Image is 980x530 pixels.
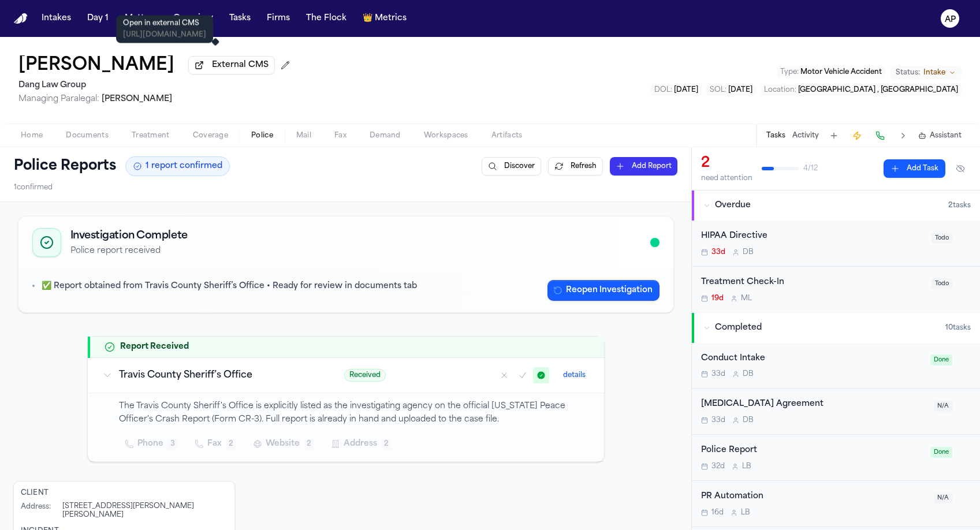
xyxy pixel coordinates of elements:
[950,159,971,178] button: Hide completed tasks (⌘⇧H)
[207,437,222,451] span: Fax
[70,245,188,257] p: Police report received
[692,435,980,481] div: Open task: Police Report
[701,230,925,243] div: HIPAA Directive
[14,183,53,192] span: 1 confirmed
[766,131,785,140] button: Tasks
[370,131,401,140] span: Demand
[146,161,222,172] span: 1 report confirmed
[168,438,177,450] span: 3
[301,8,351,29] button: The Flock
[711,369,725,379] span: 33d
[918,131,962,140] button: Assistant
[743,248,754,257] span: D B
[803,164,818,173] span: 4 / 12
[715,200,751,211] span: Overdue
[119,368,317,382] h3: Travis County Sheriff’s Office
[777,66,885,78] button: Edit Type: Motor Vehicle Accident
[849,128,865,144] button: Create Immediate Task
[262,8,295,29] a: Firms
[930,354,952,365] span: Done
[132,131,170,140] span: Treatment
[701,398,927,411] div: [MEDICAL_DATA] Agreement
[424,131,468,140] span: Workspaces
[188,56,275,74] button: External CMS
[344,437,377,451] span: Address
[780,69,799,76] span: Type :
[701,444,923,457] div: Police Report
[304,438,314,450] span: 2
[715,322,762,334] span: Completed
[375,13,407,24] span: Metrics
[948,201,971,210] span: 2 task s
[325,434,398,454] button: Address2
[711,462,725,471] span: 32d
[18,55,174,76] button: Edit matter name
[692,221,980,267] div: Open task: HIPAA Directive
[931,233,952,244] span: Todo
[896,68,920,77] span: Status:
[884,159,945,178] button: Add Task
[189,434,243,454] button: Fax2
[890,66,962,80] button: Change status from Intake
[37,8,76,29] a: Intakes
[296,131,311,140] span: Mail
[226,438,236,450] span: 2
[692,313,980,343] button: Completed10tasks
[137,437,163,451] span: Phone
[764,87,796,94] span: Location :
[120,8,162,29] button: Matters
[798,87,958,94] span: [GEOGRAPHIC_DATA] , [GEOGRAPHIC_DATA]
[70,228,188,244] h2: Investigation Complete
[610,157,677,176] button: Add Report
[533,367,549,383] button: Mark as received
[193,131,228,140] span: Coverage
[42,280,417,293] p: ✅ Report obtained from Travis County Sheriff’s Office • Ready for review in documents tab
[18,55,174,76] h1: [PERSON_NAME]
[706,84,756,96] button: Edit SOL: 2027-08-14
[358,8,411,29] button: crownMetrics
[945,16,956,24] text: AP
[800,69,882,76] span: Motor Vehicle Accident
[102,95,172,103] span: [PERSON_NAME]
[66,131,109,140] span: Documents
[654,87,672,94] span: DOL :
[945,323,971,333] span: 10 task s
[741,294,752,303] span: M L
[692,389,980,435] div: Open task: Retainer Agreement
[692,343,980,389] div: Open task: Conduct Intake
[692,267,980,312] div: Open task: Treatment Check-In
[14,13,28,24] img: Finch Logo
[547,280,659,301] button: Reopen Investigation
[251,131,273,140] span: Police
[761,84,962,96] button: Edit Location: Austin , TX
[711,294,724,303] span: 19d
[62,502,228,520] div: [STREET_ADDRESS][PERSON_NAME][PERSON_NAME]
[651,84,702,96] button: Edit DOL: 2025-08-14
[934,492,952,503] span: N/A
[14,157,116,176] h1: Police Reports
[212,59,269,71] span: External CMS
[558,368,590,382] button: details
[792,131,819,140] button: Activity
[382,438,391,450] span: 2
[931,278,952,289] span: Todo
[742,462,751,471] span: L B
[363,13,372,24] span: crown
[169,8,218,29] a: Overview
[491,131,523,140] span: Artifacts
[930,131,962,140] span: Assistant
[692,191,980,221] button: Overdue2tasks
[21,131,43,140] span: Home
[119,400,590,427] p: The Travis County Sheriff's Office is explicitly listed as the investigating agency on the offici...
[934,401,952,412] span: N/A
[701,154,752,173] div: 2
[701,490,927,503] div: PR Automation
[247,434,321,454] button: Website2
[711,416,725,425] span: 33d
[14,13,28,24] a: Home
[21,502,58,520] div: Address :
[21,488,228,498] div: Client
